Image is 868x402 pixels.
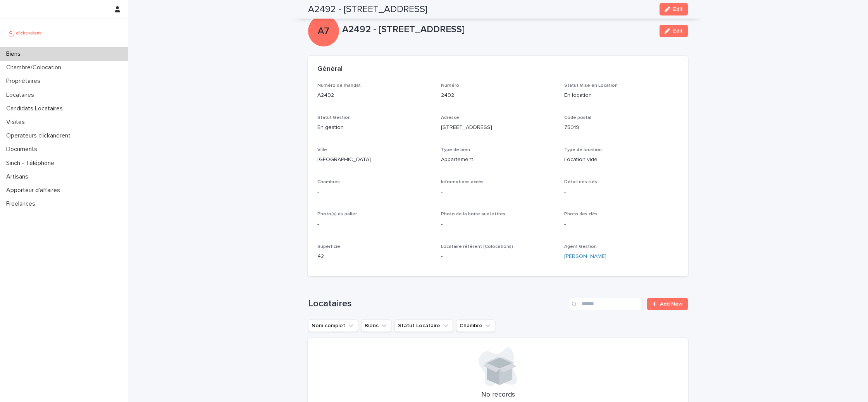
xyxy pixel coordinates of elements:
[564,156,679,164] p: Location vide
[3,146,43,153] p: Documents
[564,83,618,88] span: Statut Mise en Location
[441,180,484,184] span: Informations accès
[441,91,555,100] p: 2492
[3,64,67,71] p: Chambre/Colocation
[441,212,505,216] span: Photo de la boîte aux lettres
[660,3,688,15] button: Edit
[564,91,679,100] p: En location
[660,25,688,37] button: Edit
[564,188,679,196] p: -
[441,156,555,164] p: Appartement
[3,173,34,180] p: Artisans
[317,220,432,228] p: -
[3,105,69,112] p: Candidats Locataires
[3,119,31,126] p: Visites
[564,212,598,216] span: Photo des clés
[564,124,679,132] p: 75019
[308,4,427,15] h2: A2492 - [STREET_ADDRESS]
[317,253,432,261] p: 42
[441,188,555,196] p: -
[317,188,432,196] p: -
[3,77,46,85] p: Propriétaires
[564,253,606,261] a: [PERSON_NAME]
[441,220,555,228] p: -
[317,124,432,132] p: En gestion
[441,83,459,88] span: Numéro
[317,180,340,184] span: Chambres
[317,83,361,88] span: Numéro de mandat
[564,115,591,120] span: Code postal
[317,391,679,399] p: No records
[456,320,495,332] button: Chambre
[361,320,391,332] button: Biens
[317,244,340,249] span: Superficie
[317,65,343,74] h2: Général
[317,115,351,120] span: Statut Gestion
[564,220,679,228] p: -
[673,28,683,34] span: Edit
[660,301,683,307] span: Add New
[342,24,653,35] p: A2492 - [STREET_ADDRESS]
[569,298,642,310] input: Search
[441,253,555,261] p: -
[3,200,41,208] p: Freelances
[3,132,77,139] p: Operateurs clickandrent
[317,212,357,216] span: Photo(s) du palier
[441,244,513,249] span: Locataire référent (Colocations)
[6,25,44,41] img: UCB0brd3T0yccxBKYDjQ
[308,298,566,309] h1: Locataires
[3,160,60,167] p: Sinch - Téléphone
[308,320,358,332] button: Nom complet
[394,320,453,332] button: Statut Locataire
[317,91,432,100] p: A2492
[564,148,602,152] span: Type de location
[647,298,688,310] a: Add New
[441,148,470,152] span: Type de bien
[441,124,555,132] p: [STREET_ADDRESS]
[441,115,459,120] span: Adresse
[317,156,432,164] p: [GEOGRAPHIC_DATA]
[564,180,597,184] span: Détail des clés
[3,91,40,99] p: Locataires
[673,7,683,12] span: Edit
[564,244,597,249] span: Agent Gestion
[317,148,327,152] span: Ville
[3,50,27,58] p: Biens
[3,187,66,194] p: Apporteur d'affaires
